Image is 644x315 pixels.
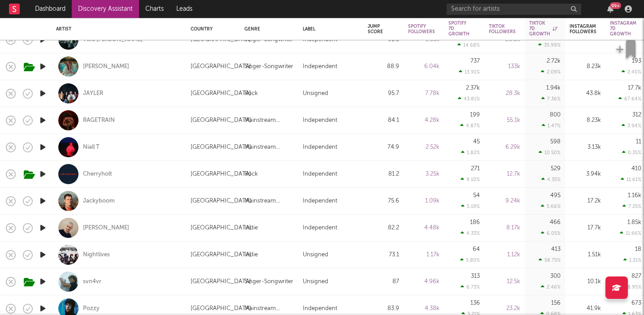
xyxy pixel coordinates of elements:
[550,112,561,118] div: 800
[303,26,354,32] div: Label
[635,246,641,252] div: 18
[628,193,641,198] div: 1.16k
[551,300,561,306] div: 156
[303,276,328,287] div: Unsigned
[550,220,561,225] div: 466
[244,196,294,207] div: Mainstream Electronic
[191,250,251,260] div: [GEOGRAPHIC_DATA]
[618,96,641,102] div: 67.64 %
[631,166,641,172] div: 410
[570,142,601,153] div: 3.13k
[459,69,480,75] div: 13.91 %
[489,24,516,35] div: Tiktok Followers
[191,223,251,233] div: [GEOGRAPHIC_DATA]
[551,246,561,252] div: 413
[408,303,439,314] div: 4.38k
[628,85,641,91] div: 17.7k
[551,166,561,172] div: 529
[607,5,614,13] button: 99+
[244,169,258,180] div: Rock
[546,85,561,91] div: 1.94k
[408,169,439,180] div: 3.25k
[489,223,520,233] div: 8.17k
[622,69,641,75] div: 2.40 %
[570,250,601,260] div: 1.51k
[303,196,337,207] div: Independent
[541,96,561,102] div: 7.36 %
[636,139,641,145] div: 11
[447,4,581,15] input: Search for artists
[622,123,641,129] div: 3.94 %
[191,26,231,32] div: Country
[470,58,480,64] div: 737
[473,246,480,252] div: 64
[622,284,641,290] div: 8.95 %
[244,26,289,32] div: Genre
[457,42,480,48] div: 14.68 %
[550,273,561,279] div: 300
[610,21,636,37] div: Instagram 7D Growth
[244,250,258,260] div: Indie
[408,276,439,287] div: 4.96k
[303,61,337,72] div: Independent
[56,26,177,32] div: Artist
[83,278,101,286] a: svn4vr
[631,300,641,306] div: 673
[570,196,601,207] div: 17.2k
[191,303,251,314] div: [GEOGRAPHIC_DATA]
[470,300,480,306] div: 136
[244,276,293,287] div: Singer-Songwriter
[539,257,561,263] div: 58.75 %
[83,143,100,151] div: Niall T
[83,305,100,313] a: Pozzy
[191,61,251,72] div: [GEOGRAPHIC_DATA]
[408,61,439,72] div: 6.04k
[368,61,399,72] div: 88.9
[489,303,520,314] div: 23.2k
[83,170,112,178] a: Cherryholt
[570,276,601,287] div: 10.1k
[610,2,621,9] div: 99 +
[244,115,294,126] div: Mainstream Electronic
[368,223,399,233] div: 82.2
[471,273,480,279] div: 313
[541,230,561,236] div: 6.05 %
[368,303,399,314] div: 83.9
[408,250,439,260] div: 1.17k
[473,193,480,198] div: 54
[408,223,439,233] div: 4.48k
[489,115,520,126] div: 55.1k
[244,303,294,314] div: Mainstream Electronic
[408,88,439,99] div: 7.78k
[303,303,337,314] div: Independent
[83,224,129,232] div: [PERSON_NAME]
[489,276,520,287] div: 12.5k
[448,21,470,37] div: Spotify 7D Growth
[244,61,293,72] div: Singer-Songwriter
[489,250,520,260] div: 1.12k
[620,230,641,236] div: 11.66 %
[83,90,103,98] a: JAYLER
[461,177,480,182] div: 9.10 %
[368,88,399,99] div: 95.7
[303,223,337,233] div: Independent
[303,115,337,126] div: Independent
[541,177,561,182] div: 4.35 %
[83,197,115,205] a: Jackyboom
[541,69,561,75] div: 2.09 %
[191,276,251,287] div: [GEOGRAPHIC_DATA]
[627,220,641,225] div: 1.85k
[191,142,251,153] div: [GEOGRAPHIC_DATA]
[489,169,520,180] div: 12.7k
[368,142,399,153] div: 74.9
[489,61,520,72] div: 133k
[303,250,328,260] div: Unsigned
[621,177,641,182] div: 11.61 %
[83,251,110,259] div: Nightlives
[460,257,480,263] div: 5.80 %
[461,203,480,209] div: 5.19 %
